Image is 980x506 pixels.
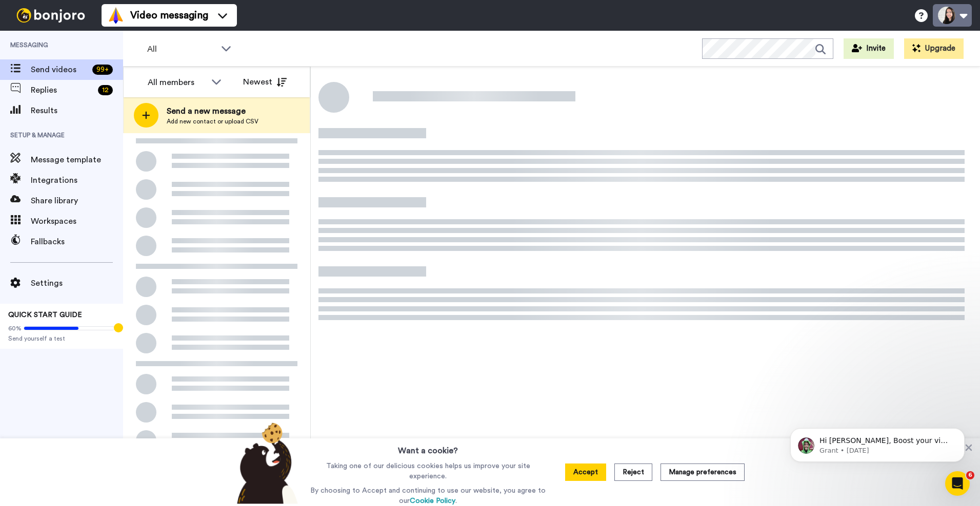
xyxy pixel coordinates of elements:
h3: Want a cookie? [398,438,458,457]
span: 6 [966,471,974,479]
span: Workspaces [31,215,123,227]
button: Accept [565,463,606,481]
span: Settings [31,277,123,289]
button: Reject [614,463,652,481]
img: bear-with-cookie.png [228,422,304,504]
button: Manage preferences [661,463,745,481]
p: By choosing to Accept and continuing to use our website, you agree to our . [308,486,548,506]
div: All members [148,76,206,89]
span: Video messaging [130,8,208,23]
button: Upgrade [904,38,964,59]
span: Results [31,104,123,117]
img: vm-color.svg [108,7,124,24]
iframe: Intercom live chat [945,471,970,496]
button: Invite [844,38,894,59]
span: Send videos [31,64,88,76]
iframe: Intercom notifications message [775,407,980,478]
span: Send yourself a test [8,334,115,343]
span: Message template [31,154,123,166]
div: 12 [98,85,113,95]
span: All [147,43,216,55]
span: Share library [31,195,123,207]
span: QUICK START GUIDE [8,311,82,319]
span: Integrations [31,174,123,186]
span: Fallbacks [31,236,123,248]
span: Replies [31,84,94,96]
span: Send a new message [167,105,258,117]
a: Cookie Policy [410,497,455,504]
div: Tooltip anchor [114,323,123,332]
img: bj-logo-header-white.svg [12,8,89,23]
button: Newest [235,72,294,92]
span: 60% [8,324,22,332]
span: Add new contact or upload CSV [167,117,258,125]
div: 99 + [92,65,113,75]
p: Taking one of our delicious cookies helps us improve your site experience. [308,461,548,481]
